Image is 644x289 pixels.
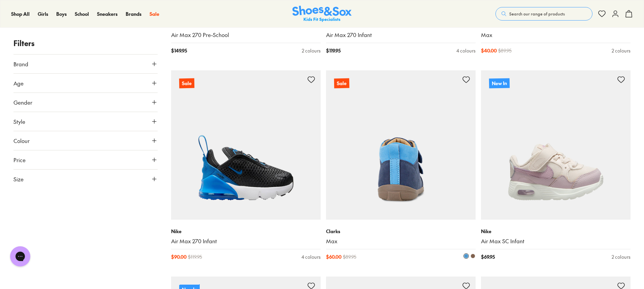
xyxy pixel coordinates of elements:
[343,253,356,260] span: $ 89.95
[97,10,118,17] a: Sneakers
[481,70,631,220] a: New In
[292,6,352,22] img: SNS_Logo_Responsive.svg
[13,38,158,49] p: Filters
[171,228,321,235] p: Nike
[126,10,141,17] a: Brands
[301,253,321,260] div: 4 colours
[13,137,30,145] span: Colour
[56,10,67,17] a: Boys
[481,253,495,260] span: $ 69.95
[13,112,158,131] button: Style
[75,10,89,17] a: School
[326,31,476,39] a: Air Max 270 Infant
[612,253,631,260] div: 2 colours
[481,31,631,39] a: Max
[13,170,158,188] button: Size
[302,47,321,54] div: 2 colours
[171,238,321,245] a: Air Max 270 Infant
[171,253,187,260] span: $ 90.00
[150,10,159,17] a: Sale
[498,47,512,54] span: $ 89.95
[11,10,30,17] a: Shop All
[489,78,510,88] p: New In
[292,6,352,22] a: Shoes & Sox
[171,47,187,54] span: $ 149.95
[326,228,476,235] p: Clarks
[326,238,476,245] a: Max
[456,47,476,54] div: 4 colours
[13,98,32,106] span: Gender
[188,253,202,260] span: $ 119.95
[171,31,321,39] a: Air Max 270 Pre-School
[13,131,158,150] button: Colour
[509,11,565,17] span: Search our range of products
[481,228,631,235] p: Nike
[334,78,350,88] p: Sale
[179,78,194,88] p: Sale
[326,47,341,54] span: $ 119.95
[612,47,631,54] div: 2 colours
[13,156,26,164] span: Price
[7,244,34,269] iframe: Gorgias live chat messenger
[13,150,158,169] button: Price
[495,7,592,21] button: Search our range of products
[13,93,158,112] button: Gender
[481,47,497,54] span: $ 40.00
[13,55,158,73] button: Brand
[481,238,631,245] a: Air Max SC Infant
[13,117,25,125] span: Style
[13,175,24,183] span: Size
[13,79,24,87] span: Age
[326,70,476,220] a: Sale
[13,74,158,93] button: Age
[38,10,48,17] a: Girls
[326,253,342,260] span: $ 60.00
[171,70,321,220] a: Sale
[13,60,28,68] span: Brand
